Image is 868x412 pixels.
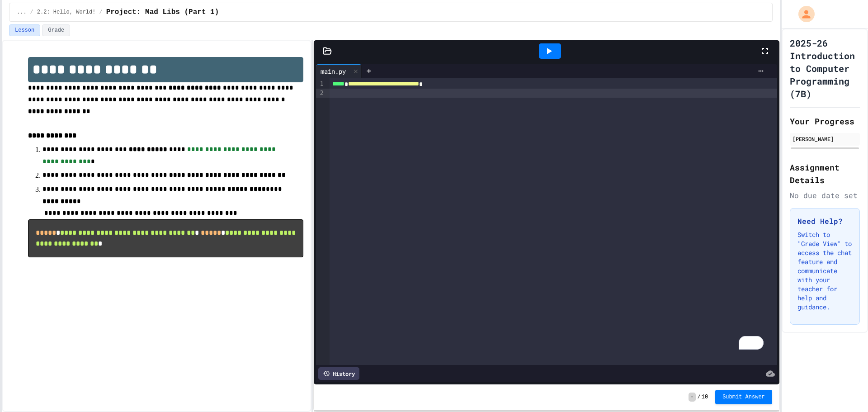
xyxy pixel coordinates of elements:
[715,390,772,404] button: Submit Answer
[790,161,860,186] h2: Assignment Details
[316,89,325,98] div: 2
[797,216,852,227] h3: Need Help?
[9,24,40,36] button: Lesson
[790,37,860,100] h1: 2025-26 Introduction to Computer Programming (7B)
[790,190,860,201] div: No due date set
[37,9,96,16] span: 2.2: Hello, World!
[790,115,860,128] h2: Your Progress
[793,135,857,143] div: [PERSON_NAME]
[106,7,219,18] span: Project: Mad Libs (Part 1)
[689,393,695,402] span: -
[316,80,325,89] div: 1
[330,78,777,365] div: To enrich screen reader interactions, please activate Accessibility in Grammarly extension settings
[316,66,350,76] div: main.py
[99,9,102,16] span: /
[17,9,27,16] span: ...
[316,64,362,78] div: main.py
[722,393,765,401] span: Submit Answer
[789,4,817,24] div: My Account
[318,367,359,380] div: History
[702,393,708,401] span: 10
[698,393,701,401] span: /
[42,24,70,36] button: Grade
[30,9,33,16] span: /
[797,230,852,312] p: Switch to "Grade View" to access the chat feature and communicate with your teacher for help and ...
